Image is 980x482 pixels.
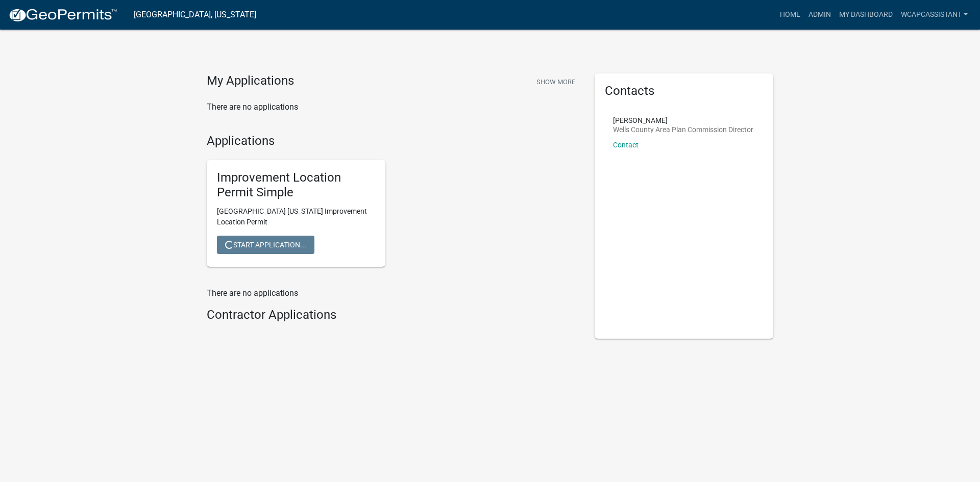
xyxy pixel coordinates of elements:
h5: Improvement Location Permit Simple [217,170,375,200]
p: Wells County Area Plan Commission Director [613,126,753,133]
wm-workflow-list-section: Applications [207,134,579,275]
a: wcapcassistant [897,5,972,24]
a: Home [776,5,804,24]
button: Show More [532,73,579,90]
a: My Dashboard [835,5,897,24]
a: [GEOGRAPHIC_DATA], [US_STATE] [134,6,256,23]
h5: Contacts [605,84,763,98]
button: Start Application... [217,236,314,254]
h4: Contractor Applications [207,308,579,322]
span: Start Application... [225,240,306,248]
h4: My Applications [207,73,294,89]
h4: Applications [207,134,579,148]
wm-workflow-list-section: Contractor Applications [207,308,579,326]
p: There are no applications [207,101,579,113]
a: Admin [804,5,835,24]
p: There are no applications [207,287,579,299]
a: Contact [613,141,639,149]
p: [GEOGRAPHIC_DATA] [US_STATE] Improvement Location Permit [217,206,375,227]
p: [PERSON_NAME] [613,117,753,124]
